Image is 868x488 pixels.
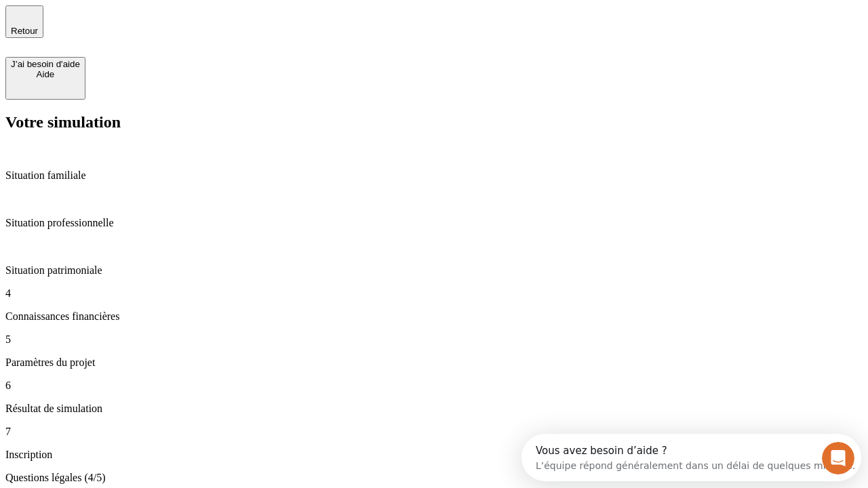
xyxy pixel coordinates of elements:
[14,22,334,37] div: L’équipe répond généralement dans un délai de quelques minutes.
[5,5,374,43] div: Ouvrir le Messenger Intercom
[5,287,863,300] p: 4
[5,217,863,229] p: Situation professionnelle
[5,113,863,131] h2: Votre simulation
[11,59,80,69] div: J’ai besoin d'aide
[11,69,80,79] div: Aide
[822,442,854,474] iframe: Intercom live chat
[5,310,863,323] p: Connaissances financières
[5,5,43,38] button: Retour
[5,449,863,461] p: Inscription
[5,380,863,392] p: 6
[5,403,863,415] p: Résultat de simulation
[5,264,863,277] p: Situation patrimoniale
[5,169,863,182] p: Situation familiale
[11,26,38,36] span: Retour
[5,357,863,369] p: Paramètres du projet
[5,57,85,100] button: J’ai besoin d'aideAide
[5,333,863,346] p: 5
[14,12,334,22] div: Vous avez besoin d’aide ?
[5,426,863,438] p: 7
[5,472,863,484] p: Questions légales (4/5)
[521,434,861,481] iframe: Intercom live chat discovery launcher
